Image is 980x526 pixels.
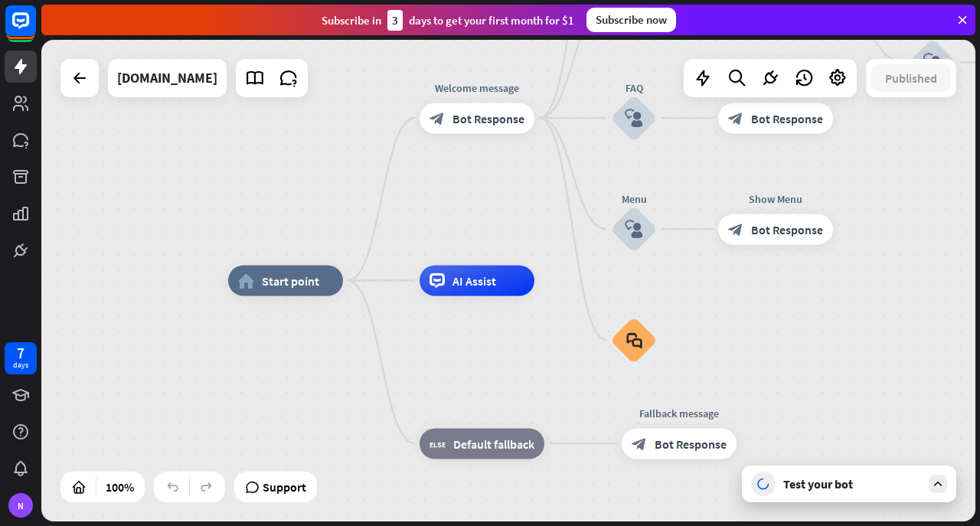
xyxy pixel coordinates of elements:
[728,110,743,126] i: block_bot_response
[632,436,647,451] i: block_bot_response
[13,360,28,371] div: days
[586,8,676,32] div: Subscribe now
[322,10,574,31] div: Subscribe in days to get your first month for $1
[871,64,951,92] button: Published
[625,220,643,238] i: block_user_input
[262,273,319,289] span: Start point
[923,54,942,72] i: block_user_input
[263,475,306,499] span: Support
[17,346,24,360] div: 7
[453,436,534,451] span: Default fallback
[452,273,496,289] span: AI Assist
[101,475,139,499] div: 100%
[8,493,33,518] div: N
[655,436,727,451] span: Bot Response
[238,273,254,289] i: home_2
[751,221,823,237] span: Bot Response
[707,191,844,206] div: Show Menu
[626,332,642,348] i: block_faq
[5,342,37,374] a: 7 days
[588,80,680,95] div: FAQ
[430,110,445,126] i: block_bot_response
[117,59,217,97] div: videnskab.dk
[625,109,643,127] i: block_user_input
[588,191,680,206] div: Menu
[610,405,748,420] div: Fallback message
[728,221,743,237] i: block_bot_response
[408,80,546,95] div: Welcome message
[430,436,446,451] i: block_fallback
[751,110,823,126] span: Bot Response
[452,110,524,126] span: Bot Response
[12,6,58,52] button: Open LiveChat chat widget
[783,476,921,492] div: Test your bot
[387,10,403,31] div: 3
